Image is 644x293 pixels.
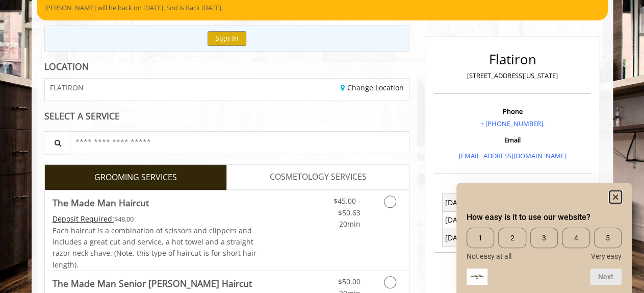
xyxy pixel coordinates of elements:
[467,252,511,260] span: Not easy at all
[442,211,512,229] td: [DATE]
[530,228,558,248] span: 3
[50,84,84,91] span: FLATIRON
[436,108,588,115] h3: Phone
[44,3,600,13] p: [PERSON_NAME] will be back on [DATE]. Sod is Back [DATE].
[436,52,588,67] h2: Flatiron
[467,211,622,224] h2: How easy is it to use our website? Select an option from 1 to 5, with 1 being Not easy at all and...
[594,228,622,248] span: 5
[339,219,360,229] span: 20min
[467,191,622,285] div: How easy is it to use our website? Select an option from 1 to 5, with 1 being Not easy at all and...
[591,252,622,260] span: Very easy
[590,268,622,285] button: Next question
[498,228,526,248] span: 2
[436,70,588,81] p: [STREET_ADDRESS][US_STATE]
[434,183,590,190] h3: Opening Hours
[341,83,404,92] a: Change Location
[53,214,114,224] span: This service needs some Advance to be paid before we block your appointment
[467,228,622,260] div: How easy is it to use our website? Select an option from 1 to 5, with 1 being Not easy at all and...
[44,60,89,72] b: LOCATION
[338,277,360,286] span: $50.00
[333,196,360,217] span: $45.00 - $50.63
[53,213,257,225] div: $48.00
[458,151,566,160] a: [EMAIL_ADDRESS][DOMAIN_NAME]
[480,119,545,128] a: + [PHONE_NUMBER].
[436,136,588,143] h3: Email
[53,276,252,290] b: The Made Man Senior [PERSON_NAME] Haircut
[94,171,177,184] span: GROOMING SERVICES
[609,191,622,203] button: Hide survey
[442,194,512,211] td: [DATE] To [DATE]
[44,131,70,154] button: Service Search
[208,31,246,46] button: Sign In
[270,170,367,184] span: COSMETOLOGY SERVICES
[44,111,410,121] div: SELECT A SERVICE
[467,228,494,248] span: 1
[562,228,589,248] span: 4
[442,229,512,247] td: [DATE]
[53,196,149,210] b: The Made Man Haircut
[53,226,256,270] span: Each haircut is a combination of scissors and clippers and includes a great cut and service, a ho...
